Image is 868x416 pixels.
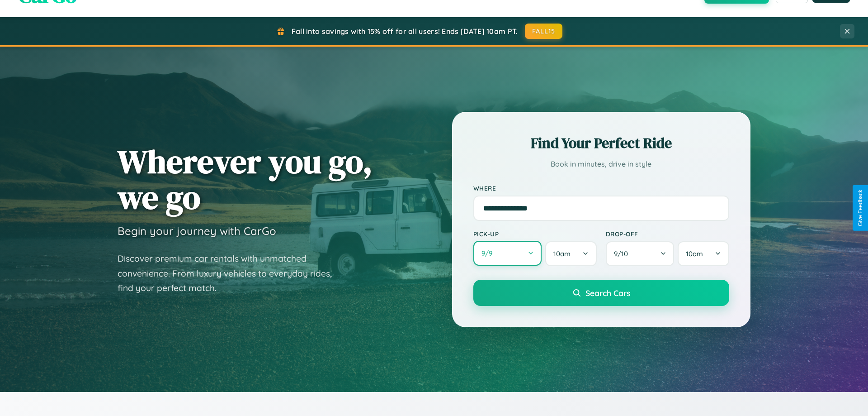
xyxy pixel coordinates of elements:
span: 10am [686,249,703,258]
h3: Begin your journey with CarGo [118,224,276,238]
h1: Wherever you go, we go [118,143,373,215]
span: Fall into savings with 15% off for all users! Ends [DATE] 10am PT. [292,27,518,36]
button: 9/9 [473,241,542,266]
span: Search Cars [586,288,631,298]
h2: Find Your Perfect Ride [473,133,729,153]
span: 10am [554,249,571,258]
button: 9/10 [606,241,675,266]
p: Book in minutes, drive in style [473,158,729,171]
div: Give Feedback [857,190,863,226]
span: 9 / 9 [481,249,497,258]
button: 10am [546,241,597,266]
button: Search Cars [473,280,729,306]
p: Discover premium car rentals with unmatched convenience. From luxury vehicles to everyday rides, ... [118,251,344,296]
button: FALL15 [525,24,563,39]
span: 9 / 10 [614,249,632,258]
label: Drop-off [606,230,729,238]
label: Where [473,184,729,192]
button: 10am [678,241,729,266]
label: Pick-up [473,230,597,238]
